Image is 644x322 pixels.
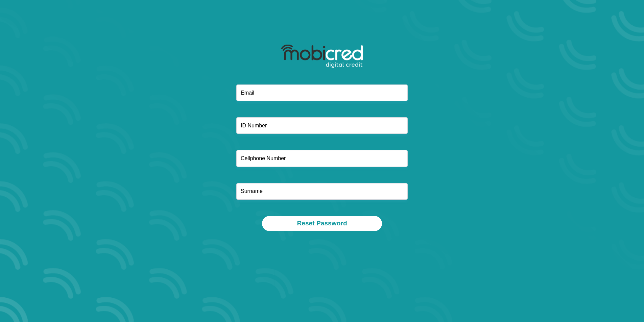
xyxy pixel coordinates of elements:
[236,183,408,200] input: Surname
[236,84,408,101] input: Email
[236,150,408,167] input: Cellphone Number
[281,45,363,68] img: mobicred logo
[262,216,382,231] button: Reset Password
[236,117,408,134] input: ID Number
